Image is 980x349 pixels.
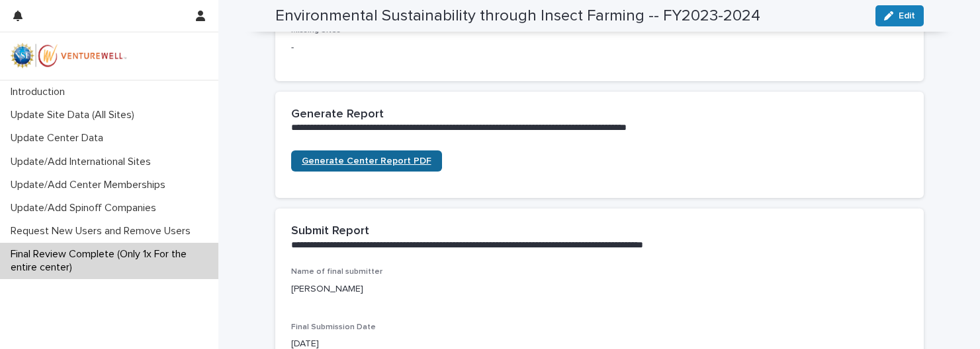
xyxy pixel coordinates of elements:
[5,86,75,98] p: Introduction
[291,282,908,296] p: [PERSON_NAME]
[302,156,431,166] span: Generate Center Report PDF
[291,224,369,239] h2: Submit Report
[5,225,201,238] p: Request New Users and Remove Users
[5,179,176,191] p: Update/Add Center Memberships
[875,5,924,26] button: Edit
[5,248,218,273] p: Final Review Complete (Only 1x For the entire center)
[275,7,760,26] h2: Environmental Sustainability through Insect Farming -- FY2023-2024
[291,150,442,172] a: Generate Center Report PDF
[291,323,376,331] span: Final Submission Date
[291,268,382,276] span: Name of final submitter
[5,132,114,144] p: Update Center Data
[899,11,915,20] span: Edit
[291,41,908,55] p: -
[5,109,145,121] p: Update Site Data (All Sites)
[11,43,127,69] img: mWhVGmOKROS2pZaMU8FQ
[291,108,384,122] h2: Generate Report
[5,202,167,214] p: Update/Add Spinoff Companies
[5,156,161,168] p: Update/Add International Sites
